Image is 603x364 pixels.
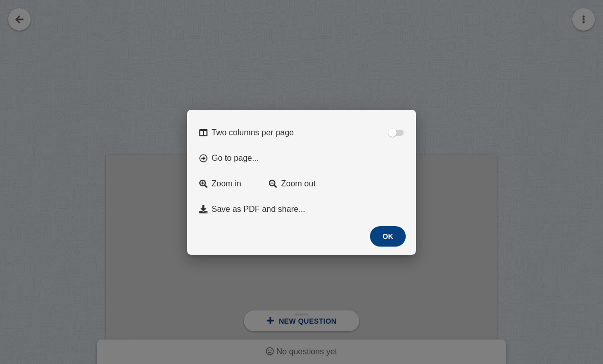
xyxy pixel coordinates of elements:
button: Save as PDF and share... [193,199,410,220]
button: OK [370,226,406,247]
span: Zoom out [281,179,316,188]
button: Go to page... [193,148,410,169]
a: Zoom out [263,173,328,195]
span: Two columns per page [212,128,294,137]
span: Zoom in [212,179,241,188]
span: Save as PDF and share... [212,205,305,214]
a: Zoom in [193,173,259,195]
span: Go to page... [212,154,259,163]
